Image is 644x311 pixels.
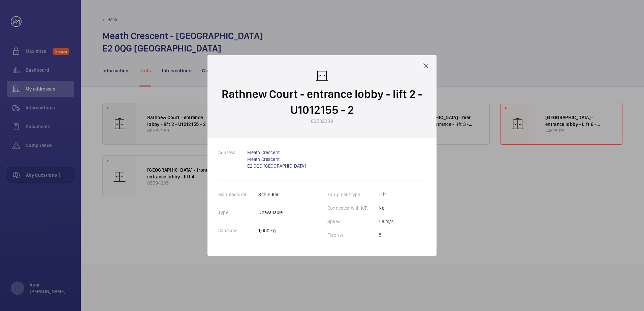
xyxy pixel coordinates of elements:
[311,118,333,125] p: 69582289
[379,218,393,225] p: 1.6 m/s
[327,232,355,238] label: Floor(s):
[379,232,393,238] p: 8
[258,191,283,198] p: Schindler
[379,205,393,211] p: No
[218,192,258,197] label: Manufacturer:
[379,191,393,198] p: Lift
[327,192,372,197] label: Equipment type:
[258,209,283,216] p: Unavailable
[327,205,379,211] label: Connected with IoT:
[221,86,423,118] p: Rathnew Court - entrance lobby - lift 2 - U1012155 - 2
[327,219,352,224] label: Speed:
[218,210,239,215] label: Type
[247,150,305,169] a: Meath Crescent Meath Crescent E2 0QG [GEOGRAPHIC_DATA]
[218,228,248,233] label: Capacity:
[258,227,283,234] p: 1,000 kg
[218,150,247,155] label: Address:
[315,69,329,82] img: elevator.svg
